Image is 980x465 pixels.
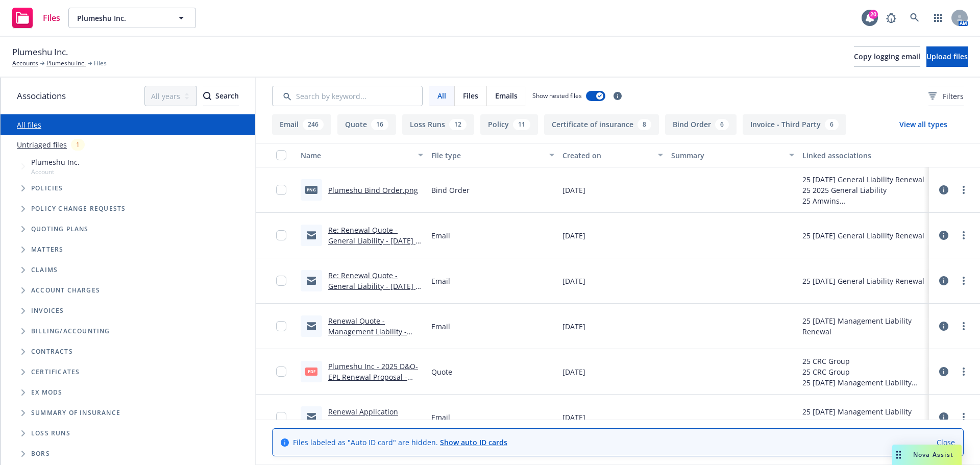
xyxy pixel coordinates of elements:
span: Claims [31,267,58,273]
span: [DATE] [562,276,585,286]
input: Toggle Row Selected [276,230,286,240]
a: more [958,184,970,196]
span: [DATE] [562,412,585,423]
div: Search [203,86,239,106]
div: 25 [DATE] General Liability Renewal [802,230,924,241]
span: [DATE] [562,366,585,377]
div: 12 [449,119,467,130]
input: Toggle Row Selected [276,412,286,422]
a: Report a Bug [881,8,901,28]
button: SearchSearch [203,86,239,106]
button: Copy logging email [854,46,920,67]
button: Email [272,114,331,135]
a: Renewal Quote - Management Liability - [DATE] - Plumeshu Inc. - Newfront Insurance [328,316,411,358]
a: Re: Renewal Quote - General Liability - [DATE] - Plumeshu Inc. - Newfront Insurance [328,271,418,312]
div: 6 [825,119,839,130]
div: Summary [671,150,782,161]
input: Toggle Row Selected [276,321,286,331]
span: png [305,186,317,193]
button: View all types [883,114,964,135]
span: Filters [928,91,964,102]
span: BORs [31,451,50,457]
a: more [958,411,970,423]
div: Folder Tree Example [1,321,255,464]
span: Email [431,321,450,332]
span: Email [431,230,450,241]
a: Close [937,437,955,448]
button: File type [427,143,558,167]
div: 25 Amwins [802,195,925,206]
span: Plumeshu Inc. [31,157,80,167]
div: 11 [513,119,530,130]
a: Plumeshu Inc. [46,59,86,68]
div: 16 [371,119,388,130]
a: Re: Renewal Quote - General Liability - [DATE] - Plumeshu Inc. - Newfront Insurance [328,225,418,267]
div: 25 [DATE] Management Liability Renewal [802,377,925,388]
span: Copy logging email [854,52,920,61]
svg: Search [203,92,211,100]
span: [DATE] [562,185,585,195]
a: Renewal Application Request - [DATE] - Plumeshu Inc. - Management Liability - Newfront Insurance [328,407,407,459]
span: Nova Assist [913,450,953,459]
div: File type [431,150,543,161]
span: [DATE] [562,321,585,332]
input: Toggle Row Selected [276,276,286,286]
span: Files labeled as "Auto ID card" are hidden. [293,437,507,448]
div: Name [301,150,412,161]
span: Matters [31,247,63,253]
a: All files [17,120,41,130]
div: Linked associations [802,150,925,161]
a: Plumeshu Inc - 2025 D&O-EPL Renewal Proposal - AllDigital [DATE].pdf [328,361,418,393]
span: Emails [495,90,518,101]
a: Untriaged files [17,139,67,150]
div: 8 [638,119,651,130]
a: Accounts [12,59,38,68]
div: 20 [869,10,878,19]
button: Name [297,143,427,167]
div: 25 CRC Group [802,356,925,366]
div: Created on [562,150,652,161]
span: All [437,90,446,101]
span: Account [31,167,80,176]
a: more [958,275,970,287]
span: Files [94,59,107,68]
input: Select all [276,150,286,160]
button: Linked associations [798,143,929,167]
span: Loss Runs [31,430,70,436]
span: Email [431,412,450,423]
input: Toggle Row Selected [276,366,286,377]
div: 246 [303,119,324,130]
span: Quoting plans [31,226,89,232]
button: Quote [337,114,396,135]
span: Plumeshu Inc. [77,13,165,23]
button: Filters [928,86,964,106]
div: 25 2025 General Liability [802,185,925,195]
span: Billing/Accounting [31,328,110,334]
span: Ex Mods [31,389,62,396]
a: Files [8,4,64,32]
a: Search [904,8,925,28]
span: Policy change requests [31,206,126,212]
div: 25 [DATE] Management Liability Renewal [802,315,925,337]
span: Upload files [926,52,968,61]
span: Contracts [31,349,73,355]
span: Account charges [31,287,100,293]
span: Quote [431,366,452,377]
a: Plumeshu Bind Order.png [328,185,418,195]
div: 25 [DATE] General Liability Renewal [802,174,925,185]
div: Drag to move [892,445,905,465]
span: Associations [17,89,66,103]
span: Show nested files [532,91,582,100]
span: [DATE] [562,230,585,241]
span: Files [463,90,478,101]
a: more [958,229,970,241]
div: 1 [71,139,85,151]
div: Tree Example [1,155,255,321]
button: Summary [667,143,798,167]
div: 25 CRC Group [802,366,925,377]
span: Plumeshu Inc. [12,45,68,59]
span: Summary of insurance [31,410,120,416]
a: more [958,320,970,332]
span: Invoices [31,308,64,314]
span: Bind Order [431,185,470,195]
